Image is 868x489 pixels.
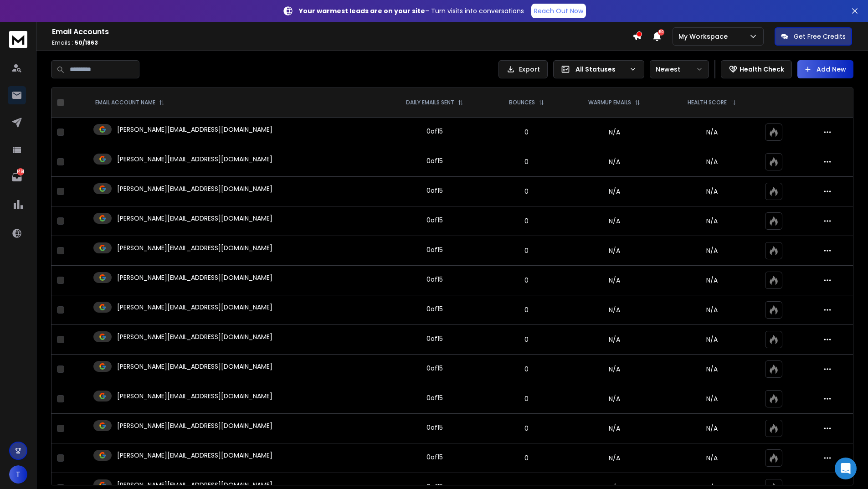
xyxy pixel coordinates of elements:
[9,31,27,48] img: logo
[670,305,754,314] p: N/A
[494,128,559,137] p: 0
[494,187,559,196] p: 0
[426,216,443,225] div: 0 of 15
[670,424,754,433] p: N/A
[494,246,559,255] p: 0
[406,99,454,106] p: DAILY EMAILS SENT
[575,65,626,74] p: All Statuses
[498,60,548,78] button: Export
[494,276,559,285] p: 0
[426,127,443,136] div: 0 of 15
[670,216,754,226] p: N/A
[670,157,754,166] p: N/A
[564,147,664,177] td: N/A
[564,266,664,295] td: N/A
[564,384,664,414] td: N/A
[670,394,754,403] p: N/A
[670,453,754,463] p: N/A
[564,206,664,236] td: N/A
[588,99,631,106] p: WARMUP EMAILS
[494,216,559,226] p: 0
[426,334,443,343] div: 0 of 15
[117,332,272,341] p: [PERSON_NAME][EMAIL_ADDRESS][DOMAIN_NAME]
[670,128,754,137] p: N/A
[117,303,272,312] p: [PERSON_NAME][EMAIL_ADDRESS][DOMAIN_NAME]
[117,273,272,282] p: [PERSON_NAME][EMAIL_ADDRESS][DOMAIN_NAME]
[426,245,443,254] div: 0 of 15
[564,325,664,355] td: N/A
[678,32,731,41] p: My Workspace
[117,125,272,134] p: [PERSON_NAME][EMAIL_ADDRESS][DOMAIN_NAME]
[531,4,586,18] a: Reach Out Now
[95,99,164,106] div: EMAIL ACCOUNT NAME
[75,39,98,46] span: 50 / 1863
[670,246,754,255] p: N/A
[426,423,443,432] div: 0 of 15
[426,364,443,373] div: 0 of 15
[494,394,559,403] p: 0
[426,304,443,314] div: 0 of 15
[426,156,443,165] div: 0 of 15
[494,157,559,166] p: 0
[117,391,272,401] p: [PERSON_NAME][EMAIL_ADDRESS][DOMAIN_NAME]
[670,365,754,374] p: N/A
[564,414,664,443] td: N/A
[564,295,664,325] td: N/A
[52,26,632,37] h1: Email Accounts
[564,118,664,147] td: N/A
[509,99,535,106] p: BOUNCES
[117,154,272,164] p: [PERSON_NAME][EMAIL_ADDRESS][DOMAIN_NAME]
[688,99,727,106] p: HEALTH SCORE
[9,465,27,484] button: T
[670,187,754,196] p: N/A
[650,60,709,78] button: Newest
[670,276,754,285] p: N/A
[564,236,664,266] td: N/A
[117,243,272,252] p: [PERSON_NAME][EMAIL_ADDRESS][DOMAIN_NAME]
[426,393,443,402] div: 0 of 15
[775,27,852,46] button: Get Free Credits
[426,186,443,195] div: 0 of 15
[299,6,425,15] strong: Your warmest leads are on your site
[117,214,272,223] p: [PERSON_NAME][EMAIL_ADDRESS][DOMAIN_NAME]
[17,168,24,175] p: 1461
[52,39,632,46] p: Emails :
[835,458,857,479] div: Open Intercom Messenger
[117,421,272,430] p: [PERSON_NAME][EMAIL_ADDRESS][DOMAIN_NAME]
[494,335,559,344] p: 0
[740,65,784,74] p: Health Check
[494,424,559,433] p: 0
[117,451,272,460] p: [PERSON_NAME][EMAIL_ADDRESS][DOMAIN_NAME]
[299,6,524,15] p: – Turn visits into conversations
[564,355,664,384] td: N/A
[426,275,443,284] div: 0 of 15
[797,60,853,78] button: Add New
[117,362,272,371] p: [PERSON_NAME][EMAIL_ADDRESS][DOMAIN_NAME]
[670,335,754,344] p: N/A
[426,453,443,462] div: 0 of 15
[534,6,583,15] p: Reach Out Now
[117,184,272,193] p: [PERSON_NAME][EMAIL_ADDRESS][DOMAIN_NAME]
[494,305,559,314] p: 0
[658,29,664,36] span: 50
[564,177,664,206] td: N/A
[494,365,559,374] p: 0
[564,443,664,473] td: N/A
[8,168,26,186] a: 1461
[794,32,846,41] p: Get Free Credits
[721,60,792,78] button: Health Check
[494,453,559,463] p: 0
